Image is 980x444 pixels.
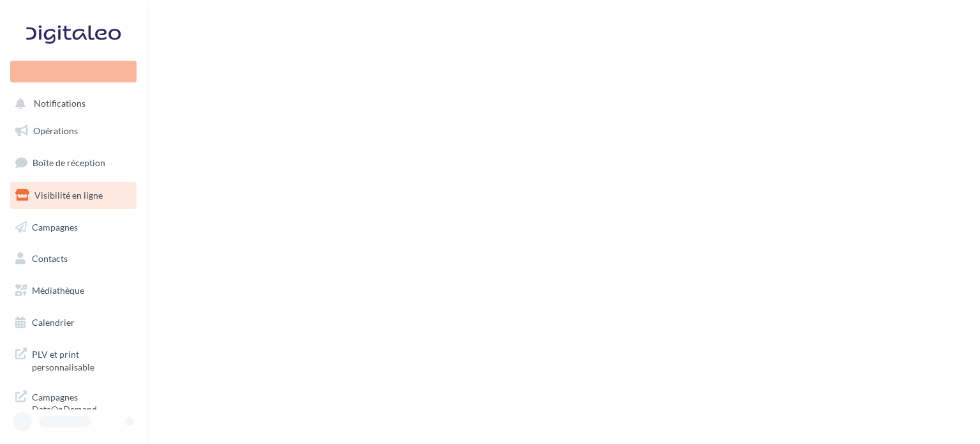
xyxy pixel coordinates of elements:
[32,346,131,373] span: PLV et print personnalisable
[32,388,131,416] span: Campagnes DataOnDemand
[8,383,139,421] a: Campagnes DataOnDemand
[8,309,139,336] a: Calendrier
[32,253,68,264] span: Contacts
[8,341,139,378] a: PLV et print personnalisable
[10,61,137,82] div: Nouvelle campagne
[8,182,139,209] a: Visibilité en ligne
[34,190,103,201] span: Visibilité en ligne
[8,149,139,176] a: Boîte de réception
[33,157,105,168] span: Boîte de réception
[8,245,139,272] a: Contacts
[32,317,75,328] span: Calendrier
[8,118,139,144] a: Opérations
[8,214,139,241] a: Campagnes
[34,98,85,109] span: Notifications
[32,285,84,296] span: Médiathèque
[33,125,78,136] span: Opérations
[32,221,78,232] span: Campagnes
[8,277,139,304] a: Médiathèque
